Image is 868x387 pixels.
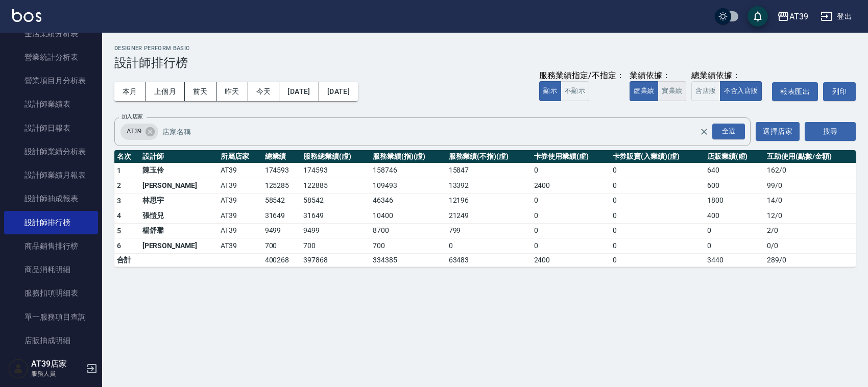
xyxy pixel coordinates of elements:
label: 加入店家 [122,113,143,120]
span: 4 [117,211,121,220]
span: 6 [117,241,121,250]
input: 店家名稱 [160,123,718,140]
button: 含店販 [691,81,720,101]
th: 服務總業績(虛) [301,150,370,163]
td: 15847 [446,163,532,178]
td: 0 [705,223,764,238]
a: 單一服務項目查詢 [4,305,98,329]
th: 所屬店家 [218,150,262,163]
td: 640 [705,163,764,178]
td: 9499 [301,223,370,238]
td: 58542 [301,193,370,208]
a: 店販抽成明細 [4,329,98,352]
button: 登出 [816,7,856,26]
th: 卡券販賣(入業績)(虛) [610,150,705,163]
td: 158746 [370,163,446,178]
td: 12 / 0 [764,208,856,224]
button: save [748,6,768,27]
h3: 設計師排行榜 [114,56,856,70]
td: 3440 [705,253,764,267]
td: 2400 [532,253,610,267]
th: 互助使用(點數/金額) [764,150,856,163]
td: 1800 [705,193,764,208]
td: 0 [610,193,705,208]
td: 31649 [301,208,370,224]
a: 設計師日報表 [4,116,98,140]
table: a dense table [114,150,856,267]
td: 14 / 0 [764,193,856,208]
td: 799 [446,223,532,238]
a: 營業統計分析表 [4,45,98,69]
button: Clear [697,125,711,139]
button: 本月 [114,82,146,101]
button: 顯示 [539,81,561,101]
td: 0 [532,208,610,224]
button: 虛業績 [630,81,658,101]
td: AT39 [218,238,262,254]
td: 2400 [532,178,610,194]
button: Open [710,122,747,141]
a: 營業項目月分析表 [4,69,98,92]
td: 0 [610,178,705,194]
th: 店販業績(虛) [705,150,764,163]
span: 3 [117,197,121,205]
button: 報表匯出 [772,82,818,101]
td: 張愷兒 [140,208,219,224]
td: AT39 [218,193,262,208]
td: 10400 [370,208,446,224]
td: 0 [610,163,705,178]
button: 實業績 [658,81,686,101]
td: 289 / 0 [764,253,856,267]
td: 700 [262,238,301,254]
p: 服務人員 [31,369,83,378]
td: 0 [532,223,610,238]
td: 12196 [446,193,532,208]
td: 21249 [446,208,532,224]
a: 全店業績分析表 [4,22,98,45]
td: 0 [532,238,610,254]
td: AT39 [218,163,262,178]
span: 1 [117,166,121,175]
td: 8700 [370,223,446,238]
th: 卡券使用業績(虛) [532,150,610,163]
td: AT39 [218,178,262,194]
button: 今天 [248,82,280,101]
td: 0 [532,163,610,178]
span: 2 [117,181,121,189]
div: 總業績依據： [691,70,767,81]
td: 99 / 0 [764,178,856,194]
td: 0 [705,238,764,254]
td: 397868 [301,253,370,267]
div: 服務業績指定/不指定： [539,70,624,81]
a: 設計師業績表 [4,92,98,116]
h2: Designer Perform Basic [114,45,856,52]
button: [DATE] [279,82,319,101]
td: 174593 [301,163,370,178]
div: AT39 [789,10,808,23]
td: 400 [705,208,764,224]
button: 選擇店家 [756,122,800,141]
th: 設計師 [140,150,219,163]
td: 31649 [262,208,301,224]
span: AT39 [120,126,148,136]
td: 700 [301,238,370,254]
img: Person [8,358,29,379]
td: 2 / 0 [764,223,856,238]
th: 服務業績(指)(虛) [370,150,446,163]
button: 上個月 [146,82,185,101]
td: [PERSON_NAME] [140,238,219,254]
td: 0 [610,223,705,238]
td: 0 [610,238,705,254]
button: 不含入店販 [720,81,762,101]
button: 昨天 [216,82,248,101]
td: 162 / 0 [764,163,856,178]
td: 174593 [262,163,301,178]
a: 設計師排行榜 [4,211,98,234]
td: 700 [370,238,446,254]
td: 陳玉伶 [140,163,219,178]
div: 全選 [712,124,745,139]
span: 5 [117,227,121,235]
td: 46346 [370,193,446,208]
td: 58542 [262,193,301,208]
